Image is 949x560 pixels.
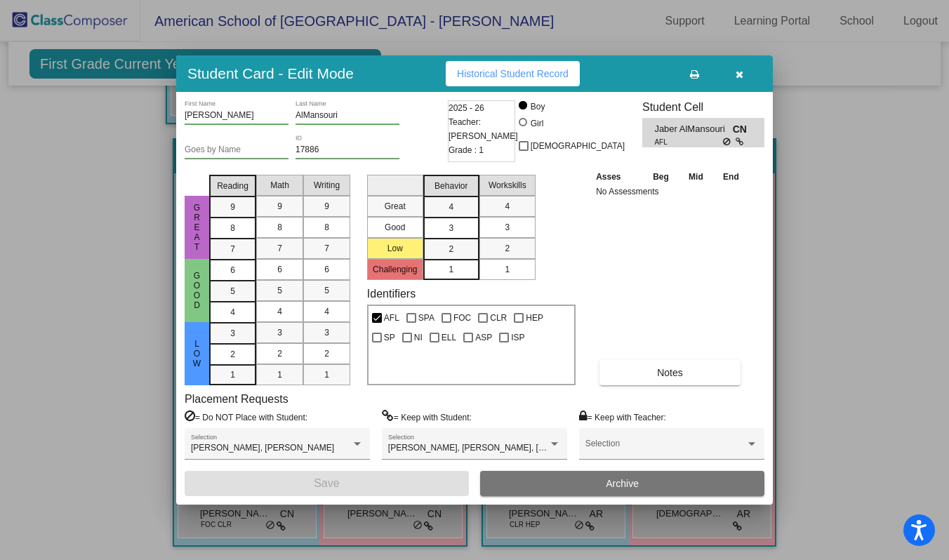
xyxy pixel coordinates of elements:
[592,185,749,199] td: No Assessments
[187,65,354,82] h3: Student Card - Edit Mode
[475,329,492,346] span: ASP
[384,329,395,346] span: SP
[434,180,467,192] span: Behavior
[230,306,235,319] span: 4
[414,329,423,346] span: NI
[230,368,235,381] span: 1
[449,115,518,143] span: Teacher: [PERSON_NAME]
[230,201,235,213] span: 9
[324,200,329,213] span: 9
[230,264,235,276] span: 6
[531,138,625,154] span: [DEMOGRAPHIC_DATA]
[277,263,282,276] span: 6
[388,443,679,453] span: [PERSON_NAME], [PERSON_NAME], [PERSON_NAME], [PERSON_NAME]
[230,243,235,255] span: 7
[449,143,484,157] span: Grade : 1
[324,326,329,339] span: 3
[480,471,764,496] button: Archive
[324,284,329,297] span: 5
[230,348,235,361] span: 2
[277,284,282,297] span: 5
[733,122,752,137] span: CN
[270,179,289,192] span: Math
[446,61,580,86] button: Historical Student Record
[505,242,510,255] span: 2
[277,326,282,339] span: 3
[367,287,416,300] label: Identifiers
[530,117,544,130] div: Girl
[191,203,204,252] span: Great
[191,271,204,310] span: Good
[277,368,282,381] span: 1
[324,242,329,255] span: 7
[453,309,471,326] span: FOC
[185,410,307,424] label: = Do NOT Place with Student:
[490,309,507,326] span: CLR
[185,145,288,155] input: goes by name
[526,309,543,326] span: HEP
[314,179,340,192] span: Writing
[418,309,434,326] span: SPA
[324,368,329,381] span: 1
[324,221,329,234] span: 8
[449,222,453,234] span: 3
[449,263,453,276] span: 1
[324,305,329,318] span: 4
[657,367,683,378] span: Notes
[489,179,526,192] span: Workskills
[457,68,569,79] span: Historical Student Record
[679,169,712,185] th: Mid
[324,347,329,360] span: 2
[191,339,204,368] span: Low
[449,201,453,213] span: 4
[277,200,282,213] span: 9
[384,309,399,326] span: AFL
[643,169,679,185] th: Beg
[579,410,666,424] label: = Keep with Teacher:
[606,478,639,489] span: Archive
[654,122,732,137] span: Jaber AlMansouri
[277,347,282,360] span: 2
[599,360,741,385] button: Notes
[217,180,248,192] span: Reading
[442,329,456,346] span: ELL
[230,222,235,234] span: 8
[592,169,643,185] th: Asses
[314,477,339,489] span: Save
[530,100,545,113] div: Boy
[324,263,329,276] span: 6
[505,221,510,234] span: 3
[185,392,288,406] label: Placement Requests
[185,471,469,496] button: Save
[449,243,453,255] span: 2
[191,443,334,453] span: [PERSON_NAME], [PERSON_NAME]
[642,100,764,114] h3: Student Cell
[505,263,510,276] span: 1
[382,410,472,424] label: = Keep with Student:
[277,221,282,234] span: 8
[230,327,235,340] span: 3
[511,329,524,346] span: ISP
[277,305,282,318] span: 4
[230,285,235,298] span: 5
[713,169,750,185] th: End
[277,242,282,255] span: 7
[654,137,722,147] span: AFL
[449,101,484,115] span: 2025 - 26
[505,200,510,213] span: 4
[296,145,399,155] input: Enter ID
